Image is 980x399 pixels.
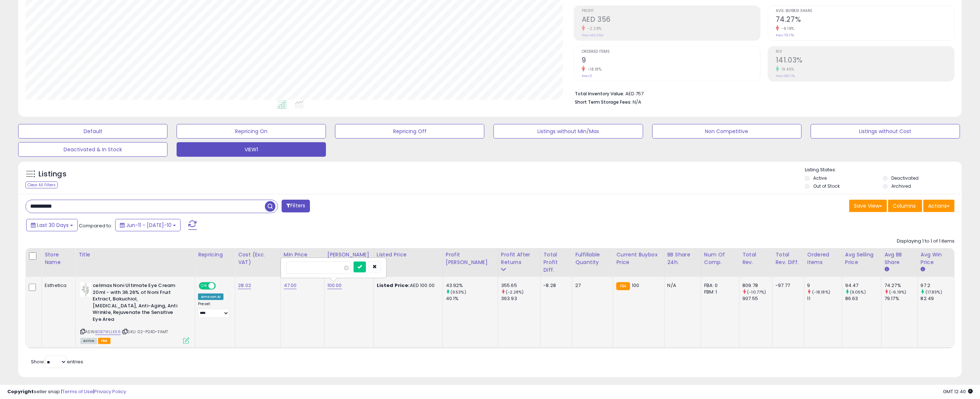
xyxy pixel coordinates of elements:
div: Current Buybox Price [616,251,661,266]
div: -97.77 [775,282,798,289]
div: Profit [PERSON_NAME] [446,251,495,266]
b: Total Inventory Value: [575,91,624,97]
div: 86.63 [845,295,881,302]
button: Save View [849,200,887,212]
small: -2.28% [585,26,602,31]
a: Terms of Use [62,388,93,395]
div: 82.49 [921,295,954,302]
b: Short Term Storage Fees: [575,99,632,105]
span: ROI [776,50,954,54]
small: (-10.77%) [747,289,766,295]
button: Default [18,124,168,139]
div: 97.2 [921,282,954,289]
button: VIEW1 [177,142,326,157]
span: Columns [893,202,916,210]
div: Total Rev. Diff. [775,251,801,266]
div: N/A [668,282,695,289]
div: Min Price [284,251,321,259]
h2: 9 [582,56,760,66]
small: Prev: AED 364 [582,33,603,37]
span: Last 30 Days [37,222,69,229]
label: Deactivated [891,175,919,181]
div: 809.78 [742,282,772,289]
div: 363.93 [501,295,540,302]
img: 218zY4QT4mL._SL40_.jpg [80,282,91,297]
span: 100 [632,282,639,289]
span: Profit [582,9,760,13]
div: Ordered Items [807,251,839,266]
label: Out of Stock [814,183,840,189]
small: Prev: 118.07% [776,74,795,78]
span: Compared to: [79,222,112,229]
div: Listed Price [377,251,440,259]
small: Prev: 79.17% [776,33,794,37]
div: ASIN: [80,282,189,343]
div: [PERSON_NAME] [327,251,371,259]
div: 27 [575,282,608,289]
div: seller snap | | [7,388,126,395]
button: Jun-11 - [DATE]-10 [115,219,181,231]
div: -8.28 [544,282,567,289]
div: Clear All Filters [25,181,58,188]
span: Ordered Items [582,50,760,54]
span: Jun-11 - [DATE]-10 [126,222,172,229]
small: (9.05%) [850,289,866,295]
h5: Listings [39,169,66,179]
p: Listing States: [805,167,962,173]
div: 9 [807,282,842,289]
span: FBA [98,338,110,344]
a: 28.02 [238,282,251,289]
small: Prev: 11 [582,74,592,78]
label: Active [814,175,827,181]
div: Preset: [198,302,229,318]
div: Esthetica [45,282,70,289]
span: All listings currently available for purchase on Amazon [80,338,97,344]
span: N/A [633,99,641,105]
div: Avg Selling Price [845,251,878,266]
button: Deactivated & In Stock [18,142,168,157]
a: B0B7WLLK56 [95,329,121,335]
div: FBA: 0 [704,282,734,289]
div: BB Share 24h. [668,251,698,266]
small: (-6.19%) [889,289,906,295]
span: OFF [215,283,226,289]
div: Num of Comp. [704,251,736,266]
div: Displaying 1 to 1 of 1 items [897,238,955,245]
b: celimax Noni Ultimate Eye Cream 20ml - with 36.26% of Noni Fruit Extract, Bakuchiol, [MEDICAL_DAT... [93,282,181,324]
div: FBM: 1 [704,289,734,295]
small: (-18.18%) [812,289,830,295]
div: AED 100.00 [377,282,437,289]
span: 2025-08-10 12:40 GMT [943,388,973,395]
span: | SKU: 02-P24D-FAMT [122,329,168,335]
div: 43.92% [446,282,498,289]
span: Show: entries [31,358,83,365]
div: Fulfillable Quantity [575,251,610,266]
a: 47.00 [284,282,297,289]
div: 40.1% [446,295,498,302]
div: Total Profit Diff. [544,251,569,274]
div: 74.27% [884,282,918,289]
button: Non Competitive [652,124,802,139]
div: 355.65 [501,282,540,289]
button: Listings without Min/Max [493,124,643,139]
small: -6.19% [779,26,794,31]
h2: 74.27% [776,15,954,25]
label: Archived [891,183,911,189]
button: Repricing Off [335,124,484,139]
div: 94.47 [845,282,881,289]
div: 79.17% [884,295,918,302]
div: 907.55 [742,295,772,302]
div: Total Rev. [742,251,769,266]
button: Filters [282,200,310,212]
small: 19.45% [779,67,794,72]
small: -18.18% [585,67,602,72]
div: Profit After Returns [501,251,537,266]
small: Avg Win Price. [921,266,925,273]
h2: AED 356 [582,15,760,25]
small: (17.83%) [925,289,942,295]
div: 11 [807,295,842,302]
small: FBA [616,282,630,290]
button: Repricing On [177,124,326,139]
button: Last 30 Days [26,219,78,231]
small: (9.53%) [451,289,466,295]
